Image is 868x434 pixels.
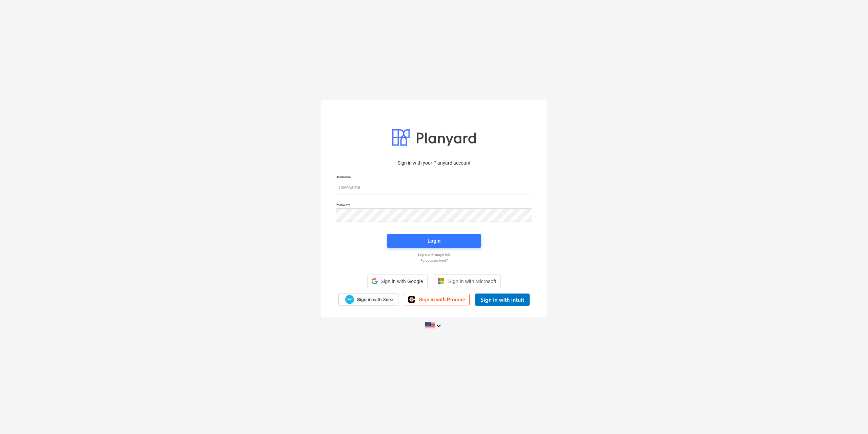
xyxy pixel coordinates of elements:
span: Sign in with Xero [357,297,393,303]
span: Sign in with Procore [419,297,465,303]
a: Sign in with Procore [404,294,470,305]
a: Forgot password? [332,258,536,263]
a: Log in with magic link [332,252,536,257]
img: Xero logo [345,295,354,304]
button: Login [387,234,481,248]
span: Sign in with Microsoft [448,278,496,284]
p: Username [336,175,532,181]
p: Sign in with your Planyard account [336,159,532,167]
p: Password [336,203,532,208]
a: Sign in with Xero [338,294,399,305]
img: Microsoft logo [437,278,444,285]
span: Sign in with Google [380,279,423,284]
i: keyboard_arrow_down [435,322,443,330]
div: Login [428,237,440,245]
input: Username [336,181,532,194]
div: Sign in with Google [367,275,427,288]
